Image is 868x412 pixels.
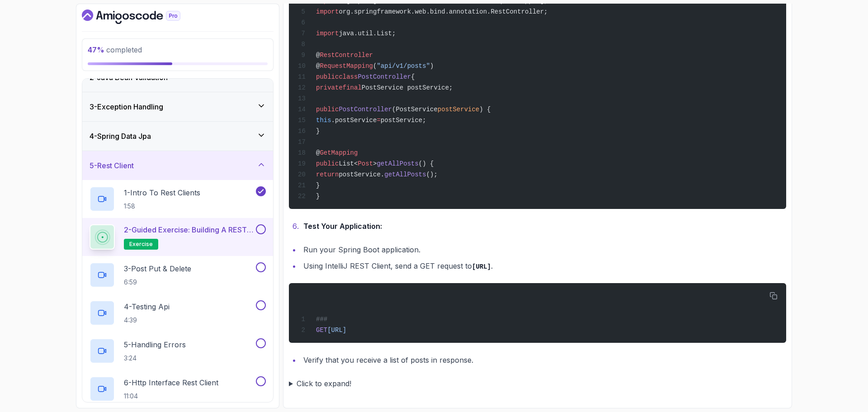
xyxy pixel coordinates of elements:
[316,182,320,189] span: }
[316,193,320,200] span: }
[316,73,339,81] span: public
[124,301,170,312] p: 4 - Testing Api
[124,263,191,274] p: 3 - Post Put & Delete
[327,327,346,334] span: [URL]
[124,339,186,350] p: 5 - Handling Errors
[377,117,380,124] span: =
[377,160,418,167] span: getAllPosts
[339,8,547,15] span: org.springframework.web.bind.annotation.RestController;
[316,160,339,167] span: public
[301,354,786,366] li: Verify that you receive a list of posts in response.
[316,149,320,156] span: @
[82,151,273,180] button: 5-Rest Client
[88,45,104,54] span: 47 %
[339,160,358,167] span: List<
[124,392,218,401] p: 11:04
[90,300,266,326] button: 4-Testing Api4:39
[82,92,273,121] button: 3-Exception Handling
[316,117,331,124] span: this
[124,354,186,363] p: 3:24
[90,131,151,142] h3: 4 - Spring Data Jpa
[316,30,339,37] span: import
[82,9,201,24] a: Dashboard
[88,45,142,54] span: completed
[124,187,200,198] p: 1 - Intro To Rest Clients
[90,160,134,171] h3: 5 - Rest Client
[316,52,320,59] span: @
[392,106,438,113] span: (PostService
[124,278,191,287] p: 6:59
[82,122,273,151] button: 4-Spring Data Jpa
[381,117,426,124] span: postService;
[316,62,320,70] span: @
[339,73,358,81] span: class
[316,128,320,135] span: }
[289,377,786,390] summary: Click to expand!
[343,84,362,91] span: final
[373,160,377,167] span: >
[320,149,358,156] span: GetMapping
[419,160,434,167] span: () {
[384,171,426,178] span: getAllPosts
[124,202,200,211] p: 1:58
[316,327,327,334] span: GET
[320,52,373,59] span: RestController
[90,186,266,212] button: 1-Intro To Rest Clients1:58
[303,222,382,231] strong: Test Your Application:
[362,84,453,91] span: PostService postService;
[339,171,384,178] span: postService.
[479,106,491,113] span: ) {
[124,224,254,235] p: 2 - Guided Exercise: Building a REST Client
[124,316,170,325] p: 4:39
[316,316,327,323] span: ###
[339,30,396,37] span: java.util.List;
[438,106,479,113] span: postService
[339,106,392,113] span: PostController
[316,171,339,178] span: return
[411,73,415,81] span: {
[124,377,218,388] p: 6 - Http Interface Rest Client
[426,171,438,178] span: ();
[472,263,491,270] code: [URL]
[316,84,343,91] span: private
[358,73,411,81] span: PostController
[301,243,786,256] li: Run your Spring Boot application.
[430,62,434,70] span: )
[301,260,786,273] li: Using IntelliJ REST Client, send a GET request to .
[90,262,266,288] button: 3-Post Put & Delete6:59
[90,101,163,112] h3: 3 - Exception Handling
[373,62,377,70] span: (
[358,160,373,167] span: Post
[90,338,266,364] button: 5-Handling Errors3:24
[90,224,266,250] button: 2-Guided Exercise: Building a REST Clientexercise
[331,117,377,124] span: .postService
[320,62,373,70] span: RequestMapping
[129,241,153,248] span: exercise
[377,62,430,70] span: "api/v1/posts"
[316,106,339,113] span: public
[90,376,266,402] button: 6-Http Interface Rest Client11:04
[316,8,339,15] span: import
